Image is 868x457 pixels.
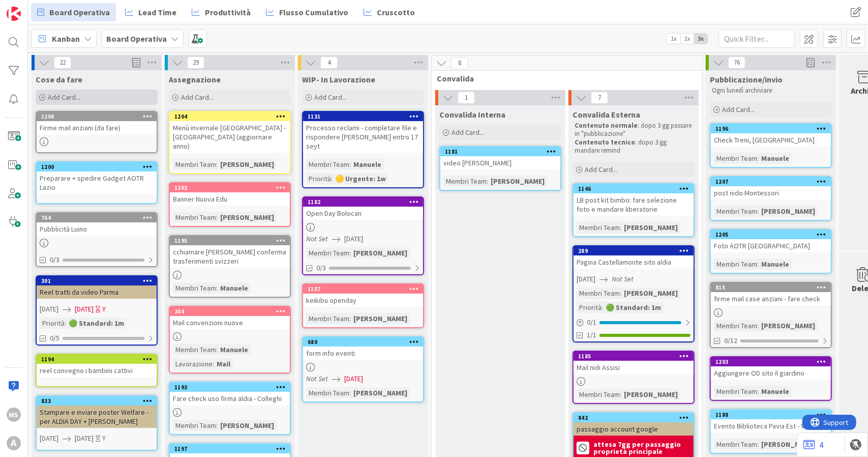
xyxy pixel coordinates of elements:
[711,124,831,147] div: 1196Check Treni, [GEOGRAPHIC_DATA]
[711,410,831,419] div: 1188
[40,433,58,444] span: [DATE]
[106,34,167,44] b: Board Operativa
[357,3,421,21] a: Cruscotto
[170,112,290,121] div: 1204
[218,344,251,355] div: Manuele
[451,57,468,69] span: 8
[344,374,363,384] span: [DATE]
[218,212,277,223] div: [PERSON_NAME]
[306,247,349,259] div: Membri Team
[574,246,694,255] div: 289
[757,206,759,217] span: :
[711,366,831,380] div: Aggiungere OD sito il giardino
[205,6,251,18] span: Produttività
[21,2,46,14] span: Support
[41,356,157,363] div: 1194
[757,320,759,331] span: :
[711,186,831,199] div: post nido Montessori
[37,213,157,236] div: 764Pubblicità Luino
[174,384,290,391] div: 1193
[214,358,233,369] div: Mail
[7,408,21,422] div: MS
[578,414,694,421] div: 842
[587,317,596,328] span: 0 / 1
[620,389,621,400] span: :
[587,330,596,340] span: 1/1
[574,352,694,374] div: 1185Mail nidi Assisi
[710,74,783,84] span: Pubblicazione/invio
[574,413,694,422] div: 842
[757,439,759,450] span: :
[181,93,214,102] span: Add Card...
[349,313,351,324] span: :
[711,357,831,366] div: 1203
[7,436,21,450] div: A
[445,148,560,155] div: 1181
[37,355,157,377] div: 1194reel convegno i bambini cattivi
[316,263,326,273] span: 0/3
[303,197,423,207] div: 1182
[216,212,218,223] span: :
[620,288,621,299] span: :
[719,30,795,48] input: Quick Filter...
[757,259,759,270] span: :
[333,173,388,184] div: 🟡 Urgente: 1w
[578,353,694,360] div: 1185
[577,274,595,284] span: [DATE]
[303,112,423,153] div: 1131Processo reclami - completare file e rispondere [PERSON_NAME] entro 17 seyt
[574,255,694,269] div: Pagina Castellamonte sito aldia
[575,122,693,138] p: : dopo 3 gg passare in "pubblicazione"
[303,284,423,307] div: 1157keikibu openday
[170,112,290,153] div: 1204Menù invernale [GEOGRAPHIC_DATA] - [GEOGRAPHIC_DATA] (aggiornare anno)
[575,138,635,147] strong: Contenuto tecnico
[174,308,290,315] div: 204
[711,357,831,380] div: 1203Aggiungere OD sito il giardino
[759,153,792,164] div: Manuele
[591,92,608,104] span: 7
[306,234,328,243] i: Not Set
[440,147,560,169] div: 1181video [PERSON_NAME]
[187,56,204,69] span: 29
[575,138,693,155] p: : dopo 3 gg mandare remind
[577,222,620,233] div: Membri Team
[577,288,620,299] div: Membri Team
[306,313,349,324] div: Membri Team
[216,282,218,294] span: :
[308,338,423,346] div: 680
[37,406,157,428] div: Stampare e inviare poster Welfare - per ALDIA DAY + [PERSON_NAME]
[170,183,290,206] div: 1202Banner Nuova Edu
[621,288,680,299] div: [PERSON_NAME]
[711,230,831,239] div: 1205
[443,176,487,187] div: Membri Team
[574,246,694,269] div: 289Pagina Castellamonte sito aldia
[186,3,257,21] a: Produttività
[602,302,603,313] span: :
[37,355,157,364] div: 1194
[31,3,116,21] a: Board Operativa
[722,105,755,114] span: Add Card...
[712,87,830,95] p: Ogni lunedì archiviare
[715,358,831,365] div: 1203
[759,320,818,331] div: [PERSON_NAME]
[216,420,218,431] span: :
[320,56,338,69] span: 4
[574,422,694,436] div: passaggio account google
[50,333,59,344] span: 0/5
[715,284,831,291] div: 815
[574,361,694,374] div: Mail nidi Assisi
[714,206,757,217] div: Membri Team
[213,358,214,369] span: :
[169,74,221,84] span: Assegnazione
[37,396,157,428] div: 833Stampare e inviare poster Welfare - per ALDIA DAY + [PERSON_NAME]
[574,193,694,216] div: LB post kit bimbo: fare selezione foto e mandare liberatorie
[487,176,488,187] span: :
[759,386,792,397] div: Manuele
[724,335,737,346] span: 0/12
[714,153,757,164] div: Membri Team
[349,247,351,259] span: :
[714,320,757,331] div: Membri Team
[218,159,277,170] div: [PERSON_NAME]
[37,222,157,236] div: Pubblicità Luino
[714,259,757,270] div: Membri Team
[37,112,157,121] div: 1206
